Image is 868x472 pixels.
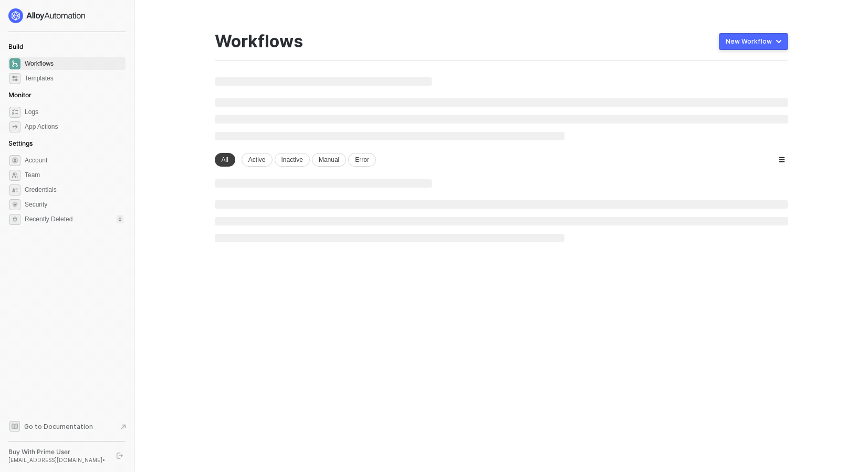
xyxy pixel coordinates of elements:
[9,58,20,69] span: dashboard
[8,448,107,456] div: Buy With Prime User
[25,72,123,85] span: Templates
[25,169,123,181] span: Team
[8,456,107,464] div: [EMAIL_ADDRESS][DOMAIN_NAME] •
[117,215,123,223] div: 0
[215,153,235,167] div: All
[9,214,20,225] span: settings
[9,121,20,132] span: icon-app-actions
[8,8,86,23] img: logo
[25,122,58,131] div: App Actions
[242,153,273,167] div: Active
[117,453,123,459] span: logout
[275,153,310,167] div: Inactive
[118,422,129,432] span: document-arrow
[312,153,346,167] div: Manual
[8,8,126,23] a: logo
[24,422,93,431] span: Go to Documentation
[8,420,126,433] a: Knowledge Base
[8,91,32,99] span: Monitor
[25,215,72,224] span: Recently Deleted
[348,153,376,167] div: Error
[25,183,123,196] span: Credentials
[726,37,772,46] div: New Workflow
[25,106,123,118] span: Logs
[9,421,20,432] span: documentation
[8,139,33,147] span: Settings
[9,184,20,196] span: credentials
[9,170,20,181] span: team
[9,107,20,118] span: icon-logs
[25,57,123,70] span: Workflows
[719,33,788,50] button: New Workflow
[25,198,123,211] span: Security
[9,73,20,84] span: marketplace
[25,154,123,167] span: Account
[9,155,20,166] span: settings
[8,43,23,50] span: Build
[9,199,20,210] span: security
[215,32,303,52] div: Workflows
